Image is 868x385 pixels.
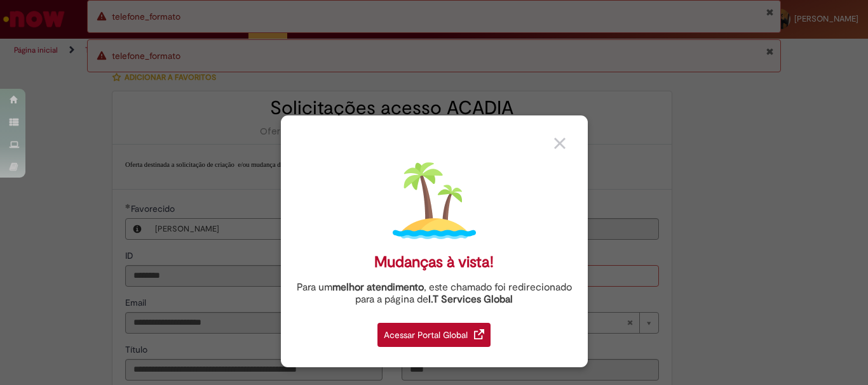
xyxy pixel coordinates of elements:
[554,138,566,149] img: close_button_grey.png
[332,281,424,294] strong: melhor atendimento
[393,159,476,242] img: island.png
[374,253,494,271] div: Mudanças à vista!
[474,329,484,339] img: redirect_link.png
[290,282,578,306] div: Para um , este chamado foi redirecionado para a página de
[377,323,491,347] div: Acessar Portal Global
[377,316,491,347] a: Acessar Portal Global
[428,286,513,306] a: I.T Services Global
